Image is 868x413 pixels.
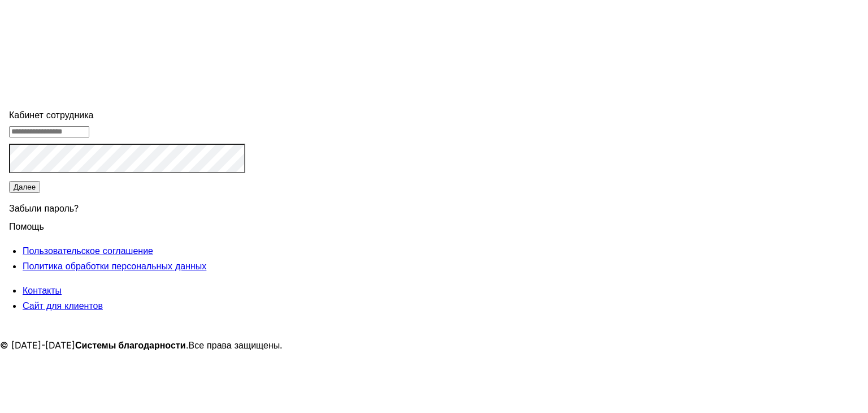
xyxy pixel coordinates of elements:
[75,339,186,351] strong: Системы благодарности
[9,107,245,123] div: Кабинет сотрудника
[9,194,245,219] div: Забыли пароль?
[23,300,103,311] a: Сайт для клиентов
[23,285,62,296] a: Контакты
[23,245,153,256] a: Пользовательское соглашение
[189,339,283,351] span: Все права защищены.
[9,214,44,232] span: Помощь
[9,181,40,193] button: Далее
[23,260,206,272] a: Политика обработки персональных данных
